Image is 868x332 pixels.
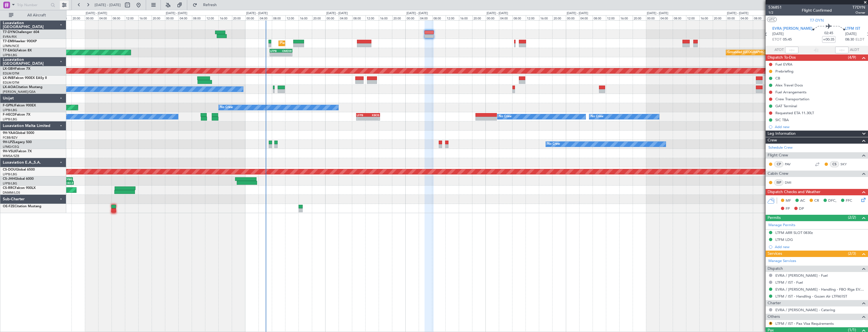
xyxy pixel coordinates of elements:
[366,15,379,20] div: 12:00
[845,31,857,37] span: [DATE]
[3,40,37,43] a: T7-EMIHawker 900XP
[824,31,833,36] span: 02:45
[845,26,860,32] span: LTFM IST
[3,177,34,181] a: CS-JHHGlobal 6000
[775,230,813,235] div: LTFM ARR SLOT 0830z
[774,161,783,167] div: CP
[246,11,268,16] div: [DATE] - [DATE]
[739,15,753,20] div: 04:00
[767,17,777,22] button: UTC
[768,266,783,272] span: Dispatch
[312,15,325,20] div: 20:00
[3,86,16,89] span: LX-AOA
[3,131,34,135] a: 9H-YAAGlobal 5000
[3,35,17,39] a: EVRA/RIX
[775,280,803,285] a: LTFM / IST - Fuel
[633,15,646,20] div: 20:00
[368,113,379,117] div: KBOS
[3,141,14,144] span: 9H-LPZ
[775,76,780,81] div: CB
[775,237,793,242] div: LTFM LDG
[3,86,43,89] a: LX-AOACitation Mustang
[17,1,49,9] input: Trip Number
[125,15,138,20] div: 12:00
[593,15,606,20] div: 08:00
[768,300,781,306] span: Charter
[3,145,19,149] a: LFMD/CEQ
[774,179,783,186] div: ISP
[3,81,19,85] a: EDLW/DTM
[3,108,17,112] a: LFPB/LBG
[205,15,219,20] div: 12:00
[232,15,245,20] div: 20:00
[539,15,553,20] div: 16:00
[699,15,713,20] div: 16:00
[775,287,865,292] a: EVRA / [PERSON_NAME] - Handling - FBO Riga EVRA / [PERSON_NAME]
[3,113,30,116] a: F-HECDFalcon 7X
[785,180,797,185] a: DMI
[775,273,828,278] a: EVRA / [PERSON_NAME] - Fuel
[775,118,789,122] div: SIC TBA
[112,15,125,20] div: 08:00
[3,49,32,52] a: T7-EAGLFalcon 8X
[3,53,17,57] a: LFPB/LBG
[406,11,428,16] div: [DATE] - [DATE]
[270,49,281,53] div: LFPB
[768,215,781,221] span: Permits
[392,15,406,20] div: 20:00
[3,117,17,121] a: LFPB/LBG
[3,67,15,71] span: LX-GBH
[659,15,673,20] div: 04:00
[526,15,539,20] div: 12:00
[830,161,839,167] div: CS
[486,15,499,20] div: 00:00
[3,154,19,158] a: WMSA/SZB
[272,15,285,20] div: 08:00
[3,181,17,186] a: LFPB/LBG
[198,3,222,7] span: Refresh
[566,15,579,20] div: 00:00
[591,113,603,121] div: No Crew
[553,15,566,20] div: 20:00
[6,11,60,20] button: All Aircraft
[245,15,259,20] div: 00:00
[3,49,16,52] span: T7-EAGL
[190,1,223,9] button: Refresh
[299,15,312,20] div: 16:00
[3,31,39,34] a: T7-DYNChallenger 604
[352,15,366,20] div: 08:00
[775,62,792,67] div: Fuel EVRA
[775,90,807,94] div: Fuel Arrangements
[810,18,824,23] span: T7-DYN
[3,40,14,43] span: T7-EMI
[619,15,633,20] div: 16:00
[768,223,795,228] a: Manage Permits
[673,15,686,20] div: 08:00
[3,44,19,48] a: LFMN/NCE
[800,198,805,204] span: AC
[406,15,419,20] div: 00:00
[772,26,812,32] span: EVRA [PERSON_NAME]
[772,37,781,43] span: ETOT
[848,214,856,220] span: (2/2)
[270,53,281,56] div: -
[855,37,864,43] span: ELDT
[3,104,36,107] a: F-GPNJFalcon 900EX
[280,39,333,48] div: Planned Maint [GEOGRAPHIC_DATA]
[547,140,560,148] div: No Crew
[326,11,348,16] div: [DATE] - [DATE]
[775,104,797,108] div: GAT Terminal
[3,131,15,135] span: 9H-YAA
[799,206,804,212] span: DP
[775,294,847,299] a: LTFM / IST - Handling - Gozen Air LTFM/IST
[379,15,392,20] div: 16:00
[325,15,339,20] div: 00:00
[828,198,837,204] span: DFC,
[775,69,793,74] div: Prebriefing
[95,3,121,8] span: [DATE] - [DATE]
[768,137,777,144] span: Crew
[3,90,36,94] a: [PERSON_NAME]/QSA
[152,15,165,20] div: 20:00
[179,15,192,20] div: 04:00
[357,117,368,120] div: -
